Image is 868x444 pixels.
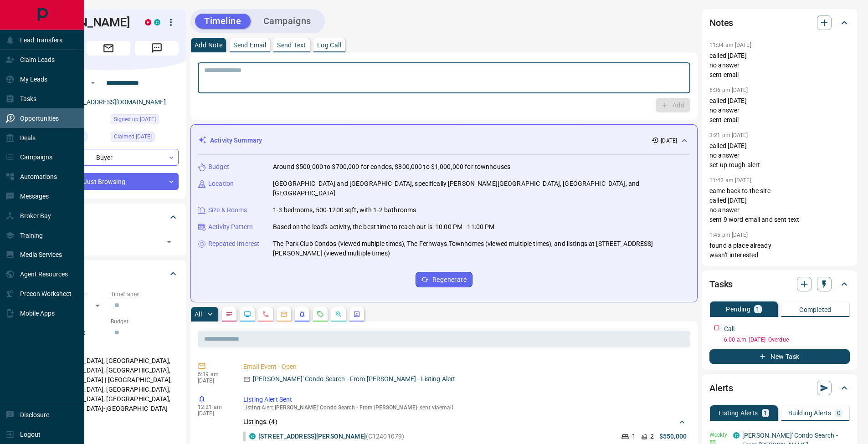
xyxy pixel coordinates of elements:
[709,51,850,80] p: called [DATE] no answer sent email
[63,98,166,106] a: [EMAIL_ADDRESS][DOMAIN_NAME]
[226,311,233,318] svg: Notes
[244,311,251,318] svg: Lead Browsing Activity
[38,345,179,353] p: Areas Searched:
[277,42,306,48] p: Send Text
[195,14,251,29] button: Timeline
[709,349,850,364] button: New Task
[233,42,266,48] p: Send Email
[258,432,404,441] p: (C12401079)
[38,430,179,439] p: Motivation:
[243,404,687,411] p: Listing Alert : - sent via email
[38,263,179,285] div: Criteria
[709,241,850,260] p: found a place already wasn't interested
[273,205,416,215] p: 1-3 bedrooms, 500-1200 sqft, with 1-2 bathrooms
[38,15,131,30] h1: [PERSON_NAME]
[650,432,654,441] p: 2
[280,311,288,318] svg: Emails
[243,362,687,372] p: Email Event - Open
[273,239,690,258] p: The Park Club Condos (viewed multiple times), The Fernways Townhomes (viewed multiple times), and...
[145,19,151,26] div: property.ca
[335,311,342,318] svg: Opportunities
[724,324,735,334] p: Call
[253,374,455,384] p: [PERSON_NAME]' Condo Search - From [PERSON_NAME] - Listing Alert
[249,433,256,439] div: condos.ca
[38,149,179,166] div: Buyer
[195,311,202,317] p: All
[709,12,850,34] div: Notes
[659,432,687,441] p: $550,000
[243,417,277,427] p: Listings: ( 4 )
[208,205,247,215] p: Size & Rooms
[661,137,677,145] p: [DATE]
[254,14,320,29] button: Campaigns
[298,311,306,318] svg: Listing Alerts
[788,410,832,416] p: Building Alerts
[709,96,850,125] p: called [DATE] no answer sent email
[208,239,259,249] p: Repeated Interest
[114,132,152,141] span: Claimed [DATE]
[210,136,262,145] p: Activity Summary
[198,378,230,384] p: [DATE]
[275,404,417,411] span: [PERSON_NAME]' Condo Search - From [PERSON_NAME]
[709,132,748,138] p: 3:21 pm [DATE]
[273,179,690,198] p: [GEOGRAPHIC_DATA] and [GEOGRAPHIC_DATA], specifically [PERSON_NAME][GEOGRAPHIC_DATA], [GEOGRAPHIC...
[243,413,687,430] div: Listings: (4)
[198,410,230,417] p: [DATE]
[135,41,179,56] span: Message
[273,222,495,232] p: Based on the lead's activity, the best time to reach out is: 10:00 PM - 11:00 PM
[709,277,733,291] h2: Tasks
[208,222,253,232] p: Activity Pattern
[317,42,341,48] p: Log Call
[709,141,850,170] p: called [DATE] no answer set up rough alert
[416,272,473,287] button: Regenerate
[632,432,636,441] p: 1
[198,132,690,149] div: Activity Summary[DATE]
[709,177,751,184] p: 11:42 am [DATE]
[709,87,748,93] p: 6:36 pm [DATE]
[317,311,324,318] svg: Requests
[709,431,728,439] p: Weekly
[87,41,130,56] span: Email
[837,410,841,416] p: 0
[262,311,269,318] svg: Calls
[198,371,230,378] p: 5:39 am
[195,42,222,48] p: Add Note
[111,317,179,326] p: Budget:
[709,377,850,399] div: Alerts
[799,306,832,313] p: Completed
[38,206,179,228] div: Tags
[709,273,850,295] div: Tasks
[709,42,751,48] p: 11:34 am [DATE]
[111,114,179,127] div: Fri Jul 28 2023
[353,311,360,318] svg: Agent Actions
[208,162,229,172] p: Budget
[208,179,234,189] p: Location
[114,115,156,124] span: Signed up [DATE]
[709,381,733,395] h2: Alerts
[709,232,748,238] p: 1:45 pm [DATE]
[719,410,758,416] p: Listing Alerts
[243,395,687,404] p: Listing Alert Sent
[87,77,98,88] button: Open
[163,235,175,248] button: Open
[764,410,767,416] p: 1
[154,19,160,26] div: condos.ca
[111,290,179,298] p: Timeframe:
[709,15,733,30] h2: Notes
[258,433,366,440] a: [STREET_ADDRESS][PERSON_NAME]
[724,336,850,344] p: 6:00 a.m. [DATE] - Overdue
[733,432,740,439] div: condos.ca
[273,162,510,172] p: Around $500,000 to $700,000 for condos, $800,000 to $1,000,000 for townhouses
[709,186,850,225] p: came back to the site called [DATE] no answer sent 9 word email and sent text
[38,353,179,426] p: [GEOGRAPHIC_DATA], [GEOGRAPHIC_DATA], [GEOGRAPHIC_DATA], [GEOGRAPHIC_DATA], [GEOGRAPHIC_DATA] | [...
[38,173,179,190] div: Just Browsing
[726,306,750,312] p: Pending
[756,306,760,312] p: 1
[111,132,179,144] div: Thu Aug 10 2023
[198,404,230,410] p: 12:21 am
